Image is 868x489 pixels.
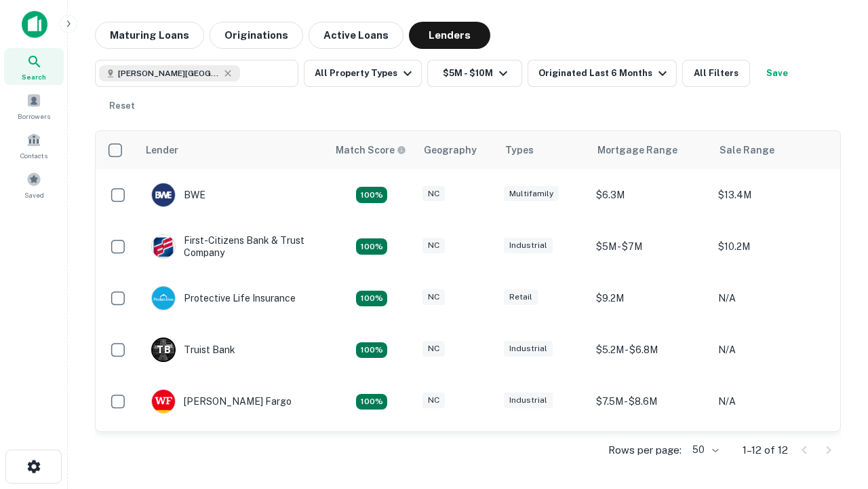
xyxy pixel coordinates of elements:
[24,189,44,200] span: Saved
[328,131,416,169] th: Capitalize uses an advanced AI algorithm to match your search with the best lender. The match sco...
[356,394,387,410] div: Matching Properties: 2, hasApolloMatch: undefined
[608,442,682,458] p: Rows per page:
[118,67,220,79] span: [PERSON_NAME][GEOGRAPHIC_DATA], [GEOGRAPHIC_DATA]
[422,289,445,305] div: NC
[4,48,64,85] a: Search
[589,131,711,169] th: Mortgage Range
[100,92,144,120] button: Reset
[210,22,303,49] button: Originations
[416,131,497,169] th: Geography
[151,286,296,310] div: Protective Life Insurance
[504,289,538,305] div: Retail
[152,287,175,310] img: picture
[597,142,677,158] div: Mortgage Range
[504,186,559,202] div: Multifamily
[687,440,721,460] div: 50
[4,88,64,124] a: Borrowers
[589,221,711,272] td: $5M - $7M
[589,376,711,427] td: $7.5M - $8.6M
[589,169,711,221] td: $6.3M
[151,338,235,362] div: Truist Bank
[422,186,445,202] div: NC
[151,183,205,207] div: BWE
[711,376,833,427] td: N/A
[504,341,553,357] div: Industrial
[22,71,46,82] span: Search
[146,142,178,158] div: Lender
[711,272,833,324] td: N/A
[422,341,445,357] div: NC
[538,65,671,81] div: Originated Last 6 Months
[304,60,422,87] button: All Property Types
[719,142,774,158] div: Sale Range
[356,187,387,203] div: Matching Properties: 2, hasApolloMatch: undefined
[4,166,64,203] a: Saved
[336,143,403,158] h6: Match Score
[800,380,868,446] iframe: Chat Widget
[528,60,677,87] button: Originated Last 6 Months
[427,60,522,87] button: $5M - $10M
[504,238,553,253] div: Industrial
[711,169,833,221] td: $13.4M
[711,221,833,272] td: $10.2M
[356,291,387,307] div: Matching Properties: 2, hasApolloMatch: undefined
[711,131,833,169] th: Sale Range
[18,111,50,122] span: Borrowers
[422,238,445,253] div: NC
[743,442,788,458] p: 1–12 of 12
[497,131,589,169] th: Types
[589,324,711,376] td: $5.2M - $6.8M
[589,427,711,479] td: $8.8M
[151,234,314,259] div: First-citizens Bank & Trust Company
[409,22,490,49] button: Lenders
[22,11,47,38] img: capitalize-icon.png
[682,60,750,87] button: All Filters
[95,22,204,49] button: Maturing Loans
[356,238,387,255] div: Matching Properties: 2, hasApolloMatch: undefined
[589,272,711,324] td: $9.2M
[152,390,175,413] img: picture
[157,343,170,357] p: T B
[422,393,445,408] div: NC
[755,60,799,87] button: Save your search to get updates of matches that match your search criteria.
[336,143,406,158] div: Capitalize uses an advanced AI algorithm to match your search with the best lender. The match sco...
[138,131,328,169] th: Lender
[152,235,175,258] img: picture
[424,142,477,158] div: Geography
[504,393,553,408] div: Industrial
[711,427,833,479] td: N/A
[151,389,292,414] div: [PERSON_NAME] Fargo
[152,183,175,206] img: picture
[505,142,534,158] div: Types
[4,127,64,164] a: Contacts
[711,324,833,376] td: N/A
[20,150,47,161] span: Contacts
[309,22,403,49] button: Active Loans
[356,342,387,359] div: Matching Properties: 3, hasApolloMatch: undefined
